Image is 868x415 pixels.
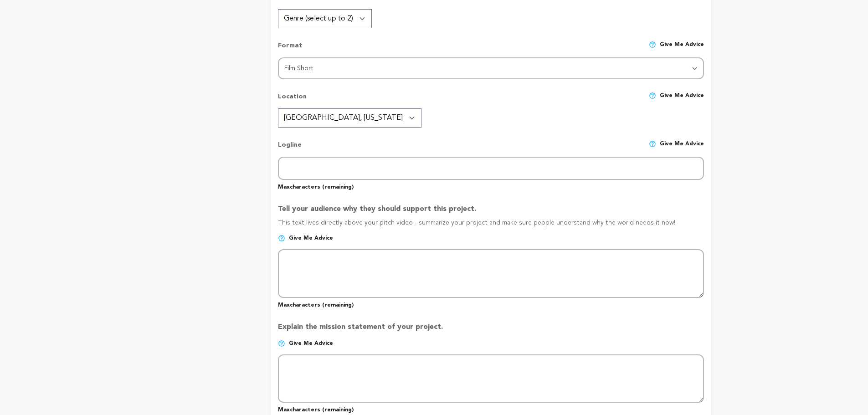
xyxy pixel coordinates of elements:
[289,340,333,347] span: Give me advice
[649,41,656,48] img: help-circle.svg
[278,41,302,57] p: Format
[289,235,333,242] span: Give me advice
[649,140,656,148] img: help-circle.svg
[660,92,704,108] span: Give me advice
[649,92,656,99] img: help-circle.svg
[278,180,704,191] p: Max characters ( remaining)
[278,92,307,108] p: Location
[278,140,302,157] p: Logline
[278,235,285,242] img: help-circle.svg
[278,218,704,235] p: This text lives directly above your pitch video - summarize your project and make sure people und...
[660,41,704,57] span: Give me advice
[278,403,704,414] p: Max characters ( remaining)
[660,140,704,157] span: Give me advice
[278,340,285,347] img: help-circle.svg
[278,204,704,218] p: Tell your audience why they should support this project.
[278,322,704,340] p: Explain the mission statement of your project.
[278,298,704,309] p: Max characters ( remaining)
